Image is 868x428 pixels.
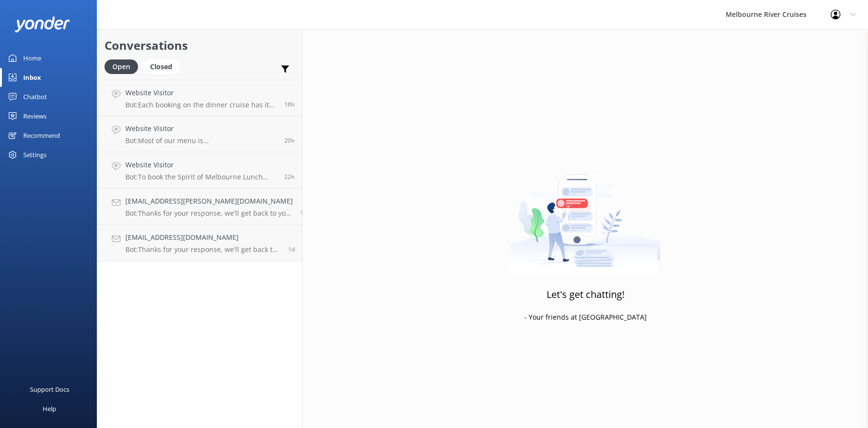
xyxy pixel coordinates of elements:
div: Support Docs [30,380,69,399]
a: Website VisitorBot:Most of our menu is [DEMOGRAPHIC_DATA], though please note the lamb shank is n... [97,116,302,152]
a: Website VisitorBot:Each booking on the dinner cruise has its own table. However, for groups of 15... [97,80,302,116]
h4: Website Visitor [125,123,277,134]
h4: [EMAIL_ADDRESS][DOMAIN_NAME] [125,232,281,243]
h4: Website Visitor [125,88,277,98]
div: Home [23,48,41,68]
span: Oct 09 2025 10:23am (UTC +11:00) Australia/Sydney [284,173,295,181]
p: Bot: Thanks for your response, we'll get back to you as soon as we can during opening hours. [125,209,293,218]
span: Oct 09 2025 02:23pm (UTC +11:00) Australia/Sydney [284,100,295,108]
p: Bot: To book the Spirit of Melbourne Lunch Cruise, you can visit [URL][DOMAIN_NAME]. If you're ha... [125,173,277,181]
span: Oct 09 2025 12:20pm (UTC +11:00) Australia/Sydney [284,136,295,145]
img: artwork of a man stealing a conversation from at giant smartphone [511,154,660,275]
h3: Let's get chatting! [547,287,624,302]
div: Recommend [23,126,60,145]
h2: Conversations [105,36,295,55]
span: Oct 09 2025 08:04am (UTC +11:00) Australia/Sydney [300,209,307,217]
p: - Your friends at [GEOGRAPHIC_DATA] [524,312,647,323]
div: Settings [23,145,46,164]
a: [EMAIL_ADDRESS][PERSON_NAME][DOMAIN_NAME]Bot:Thanks for your response, we'll get back to you as s... [97,189,302,225]
div: Inbox [23,68,41,87]
p: Bot: Each booking on the dinner cruise has its own table. However, for groups of 15 or more, you ... [125,101,277,109]
div: Reviews [23,106,46,126]
div: Open [105,59,138,74]
a: Open [105,61,143,72]
a: Closed [143,61,184,72]
h4: [EMAIL_ADDRESS][PERSON_NAME][DOMAIN_NAME] [125,196,293,207]
p: Bot: Thanks for your response, we'll get back to you as soon as we can during opening hours. [125,245,281,254]
div: Help [43,399,56,418]
p: Bot: Most of our menu is [DEMOGRAPHIC_DATA], though please note the lamb shank is not. We can pro... [125,136,277,145]
span: Oct 08 2025 04:22pm (UTC +11:00) Australia/Sydney [288,245,295,253]
h4: Website Visitor [125,160,277,170]
div: Chatbot [23,87,47,106]
a: [EMAIL_ADDRESS][DOMAIN_NAME]Bot:Thanks for your response, we'll get back to you as soon as we can... [97,225,302,261]
a: Website VisitorBot:To book the Spirit of Melbourne Lunch Cruise, you can visit [URL][DOMAIN_NAME]... [97,152,302,189]
img: yonder-white-logo.png [15,16,70,32]
div: Closed [143,59,180,74]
